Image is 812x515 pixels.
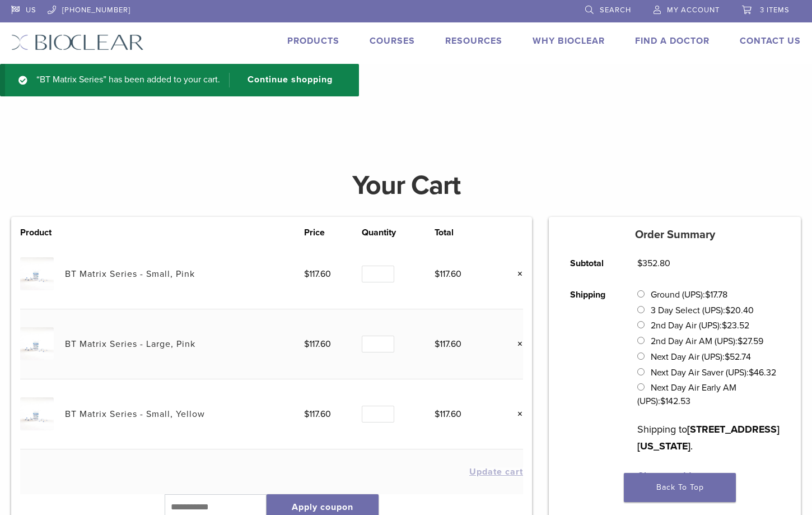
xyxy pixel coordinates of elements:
[600,6,631,15] span: Search
[725,305,730,316] span: $
[20,327,53,360] img: BT Matrix Series - Large, Pink
[749,367,776,378] bdi: 46.32
[725,351,751,363] bdi: 52.74
[304,268,309,280] span: $
[20,397,53,430] img: BT Matrix Series - Small, Yellow
[304,409,309,420] span: $
[722,320,727,331] span: $
[705,289,727,300] bdi: 17.78
[65,268,195,280] a: BT Matrix Series - Small, Pink
[469,467,523,476] button: Update cart
[362,226,435,239] th: Quantity
[304,338,331,350] bdi: 117.60
[435,226,492,239] th: Total
[760,6,790,15] span: 3 items
[738,336,763,347] bdi: 27.59
[651,305,754,316] label: 3 Day Select (UPS):
[65,409,205,420] a: BT Matrix Series - Small, Yellow
[435,409,440,420] span: $
[738,336,743,347] span: $
[435,268,461,280] bdi: 117.60
[370,35,415,47] a: Courses
[635,35,710,47] a: Find A Doctor
[637,470,711,481] a: Change address
[435,338,440,350] span: $
[637,258,642,269] span: $
[624,473,736,502] a: Back To Top
[229,73,341,87] a: Continue shopping
[3,172,809,199] h1: Your Cart
[705,289,710,300] span: $
[304,226,362,239] th: Price
[740,35,801,47] a: Contact Us
[749,367,754,378] span: $
[304,409,331,420] bdi: 117.60
[660,396,690,407] bdi: 142.53
[435,268,440,280] span: $
[637,258,670,269] bdi: 352.80
[11,34,144,50] img: Bioclear
[725,351,730,363] span: $
[637,421,780,454] p: Shipping to .
[651,320,749,331] label: 2nd Day Air (UPS):
[667,6,720,15] span: My Account
[660,396,665,407] span: $
[557,279,624,491] th: Shipping
[304,268,331,280] bdi: 117.60
[651,351,751,363] label: Next Day Air (UPS):
[508,267,523,281] a: Remove this item
[549,228,801,242] h5: Order Summary
[651,289,727,300] label: Ground (UPS):
[533,35,605,47] a: Why Bioclear
[651,367,776,378] label: Next Day Air Saver (UPS):
[304,338,309,350] span: $
[65,338,195,350] a: BT Matrix Series - Large, Pink
[435,409,461,420] bdi: 117.60
[725,305,754,316] bdi: 20.40
[637,423,780,452] strong: [STREET_ADDRESS][US_STATE]
[435,338,461,350] bdi: 117.60
[508,407,523,421] a: Remove this item
[508,337,523,351] a: Remove this item
[287,35,339,47] a: Products
[651,336,763,347] label: 2nd Day Air AM (UPS):
[557,248,624,279] th: Subtotal
[20,257,53,290] img: BT Matrix Series - Small, Pink
[445,35,502,47] a: Resources
[722,320,749,331] bdi: 23.52
[637,382,736,407] label: Next Day Air Early AM (UPS):
[20,226,65,239] th: Product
